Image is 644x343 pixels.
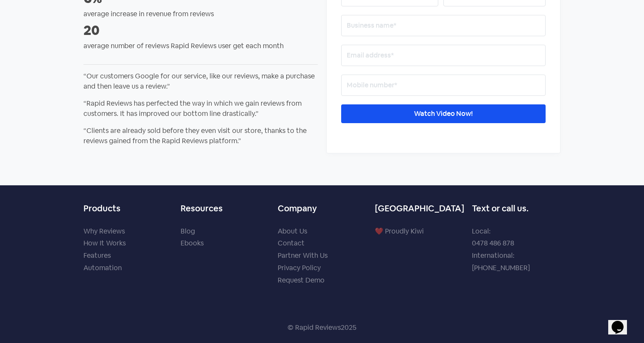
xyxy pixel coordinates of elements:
[472,225,561,274] p: Local: 0478 486 878 International: [PHONE_NUMBER]
[181,203,269,213] h5: Resources
[278,239,305,248] a: Contact
[375,225,463,238] p: ❤️ Proudly Kiwi
[83,227,125,236] a: Why Reviews
[83,126,318,146] p: “Clients are already sold before they even visit our store, thanks to the reviews gained from the...
[83,203,172,213] h5: Products
[278,227,307,236] a: About Us
[608,309,635,334] iframe: chat widget
[341,75,546,96] input: Mobile number*
[287,323,341,333] p: © Rapid Reviews
[278,263,321,272] a: Privacy Policy
[181,227,195,236] a: Blog
[83,21,100,39] strong: 20
[83,98,318,119] p: “Rapid Reviews has perfected the way in which we gain reviews from customers. It has improved our...
[83,41,318,51] p: average number of reviews Rapid Reviews user get each month
[341,15,546,36] input: Business name*
[83,71,318,92] p: “Our customers Google for our service, like our reviews, make a purchase and then leave us a revi...
[375,203,463,213] h5: [GEOGRAPHIC_DATA]
[341,323,356,333] div: 2025
[278,251,328,260] a: Partner With Us
[83,263,122,272] a: Automation
[83,239,126,248] a: How It Works
[278,203,366,213] h5: Company
[472,203,561,213] h5: Text or call us.
[181,239,204,248] a: Ebooks
[83,9,318,19] p: average increase in revenue from reviews
[341,104,546,123] input: Watch Video Now!
[83,251,111,260] a: Features
[278,276,325,285] a: Request Demo
[341,45,546,66] input: Email address*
